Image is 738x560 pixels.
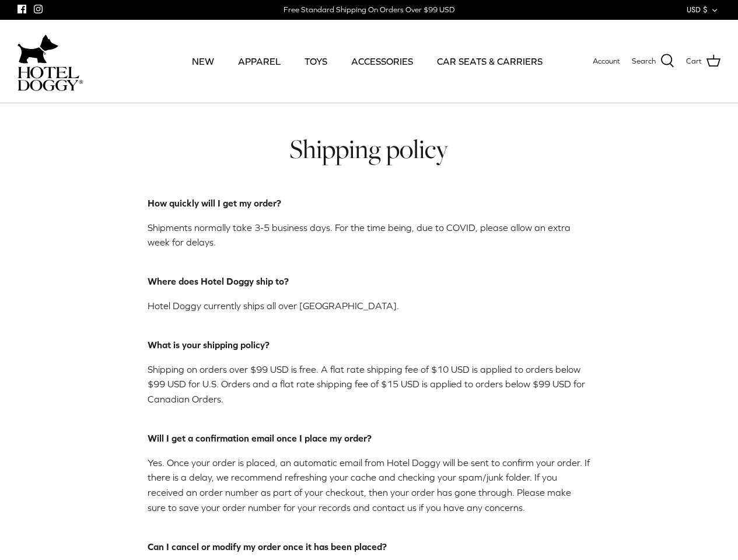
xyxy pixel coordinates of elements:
[686,54,720,69] a: Cart
[148,456,591,530] p: Yes. Once your order is placed, an automatic email from Hotel Doggy will be sent to confirm your ...
[686,55,702,68] span: Cart
[18,32,58,66] img: dog-icon.svg
[18,32,83,91] a: hoteldoggycom
[148,220,591,265] p: Shipments normally take 3-5 business days. For the time being, due to COVID, please allow an extr...
[426,41,553,81] a: CAR SEATS & CARRIERS
[181,41,225,81] a: NEW
[593,55,620,68] a: Account
[632,55,656,68] span: Search
[173,41,561,81] div: Primary navigation
[284,1,454,19] a: Free Standard Shipping On Orders Over $99 USD
[148,132,591,166] h1: Shipping policy
[18,5,26,13] a: Facebook
[228,41,291,81] a: APPAREL
[148,299,591,328] p: Hotel Doggy currently ships all over [GEOGRAPHIC_DATA].
[632,54,674,69] a: Search
[148,198,281,208] strong: How quickly will I get my order?
[148,362,591,422] p: Shipping on orders over $99 USD is free. A flat rate shipping fee of $10 USD is applied to orders...
[148,276,289,286] strong: Where does Hotel Doggy ship to?
[148,541,387,552] strong: Can I cancel or modify my order once it has been placed?
[341,41,424,81] a: ACCESSORIES
[148,433,372,443] strong: Will I get a confirmation email once I place my order?
[18,66,83,91] img: hoteldoggycom
[593,57,620,65] span: Account
[284,5,454,15] div: Free Standard Shipping On Orders Over $99 USD
[148,339,270,350] strong: What is your shipping policy?
[294,41,338,81] a: TOYS
[34,5,43,13] a: Instagram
